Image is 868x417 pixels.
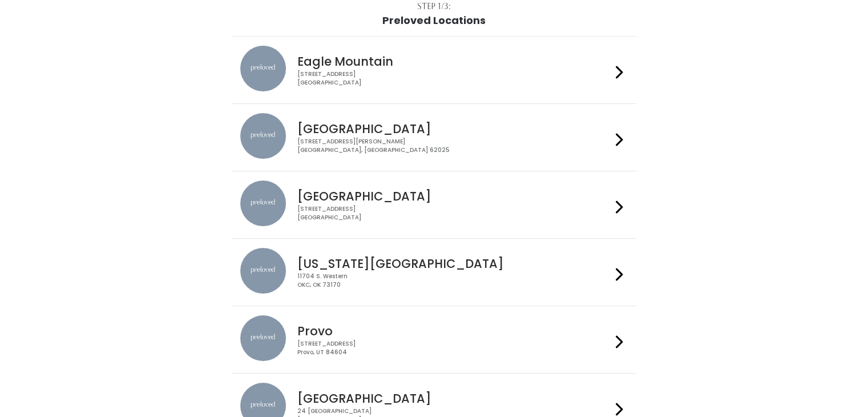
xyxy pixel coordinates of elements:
[240,113,628,162] a: preloved location [GEOGRAPHIC_DATA] [STREET_ADDRESS][PERSON_NAME][GEOGRAPHIC_DATA], [GEOGRAPHIC_D...
[240,315,628,364] a: preloved location Provo [STREET_ADDRESS]Provo, UT 84604
[417,1,451,13] div: Step 1/3:
[297,392,611,405] h4: [GEOGRAPHIC_DATA]
[240,248,286,294] img: preloved location
[297,324,611,338] h4: Provo
[297,122,611,135] h4: [GEOGRAPHIC_DATA]
[297,272,611,289] div: 11704 S. Western OKC, OK 73170
[240,181,286,226] img: preloved location
[297,70,611,87] div: [STREET_ADDRESS] [GEOGRAPHIC_DATA]
[240,248,628,296] a: preloved location [US_STATE][GEOGRAPHIC_DATA] 11704 S. WesternOKC, OK 73170
[297,340,611,356] div: [STREET_ADDRESS] Provo, UT 84604
[297,138,611,154] div: [STREET_ADDRESS][PERSON_NAME] [GEOGRAPHIC_DATA], [GEOGRAPHIC_DATA] 62025
[297,190,611,203] h4: [GEOGRAPHIC_DATA]
[240,113,286,159] img: preloved location
[240,46,628,94] a: preloved location Eagle Mountain [STREET_ADDRESS][GEOGRAPHIC_DATA]
[240,181,628,229] a: preloved location [GEOGRAPHIC_DATA] [STREET_ADDRESS][GEOGRAPHIC_DATA]
[240,315,286,361] img: preloved location
[297,205,611,222] div: [STREET_ADDRESS] [GEOGRAPHIC_DATA]
[382,15,486,26] h1: Preloved Locations
[240,46,286,91] img: preloved location
[297,257,611,270] h4: [US_STATE][GEOGRAPHIC_DATA]
[297,55,611,68] h4: Eagle Mountain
